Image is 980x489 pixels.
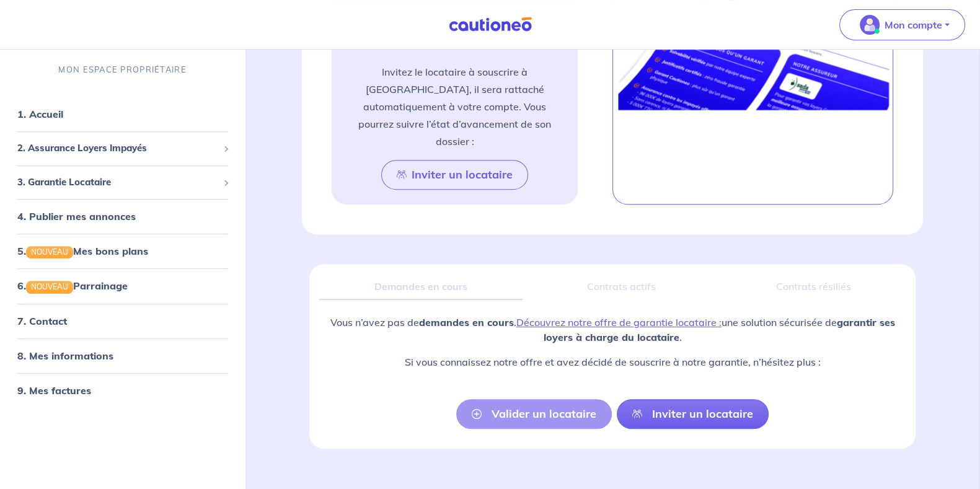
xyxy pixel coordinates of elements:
img: Cautioneo [444,17,537,32]
div: 5.NOUVEAUMes bons plans [5,239,240,263]
a: 5.NOUVEAUMes bons plans [17,245,148,257]
p: MON ESPACE PROPRIÉTAIRE [58,64,186,76]
p: Si vous connaissez notre offre et avez décidé de souscrire à notre garantie, n’hésitez plus : [319,355,906,369]
div: 6.NOUVEAUParrainage [5,273,240,298]
div: 4. Publier mes annonces [5,204,240,229]
div: 7. Contact [5,308,240,333]
img: illu_account_valid_menu.svg [860,15,880,35]
div: 2. Assurance Loyers Impayés [5,136,240,161]
a: 4. Publier mes annonces [17,210,136,222]
a: 8. Mes informations [17,349,113,361]
div: 3. Garantie Locataire [5,170,240,195]
div: 1. Accueil [5,102,240,126]
button: illu_account_valid_menu.svgMon compte [839,9,965,40]
a: Inviter un locataire [617,399,769,429]
strong: demandes en cours [419,316,514,328]
p: Vous n’avez pas de . une solution sécurisée de . [319,315,906,345]
span: 3. Garantie Locataire [17,175,218,190]
a: 1. Accueil [17,108,63,120]
div: 8. Mes informations [5,343,240,368]
a: 6.NOUVEAUParrainage [17,280,128,292]
strong: garantir ses loyers à charge du locataire [544,316,895,343]
a: Découvrez notre offre de garantie locataire : [516,316,722,328]
p: Mon compte [885,17,942,32]
button: Inviter un locataire [381,160,528,190]
a: 9. Mes factures [17,384,91,396]
span: 2. Assurance Loyers Impayés [17,141,218,156]
div: 9. Mes factures [5,377,240,402]
a: 7. Contact [17,314,67,327]
p: Invitez le locataire à souscrire à [GEOGRAPHIC_DATA], il sera rattaché automatiquement à votre co... [347,63,563,150]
